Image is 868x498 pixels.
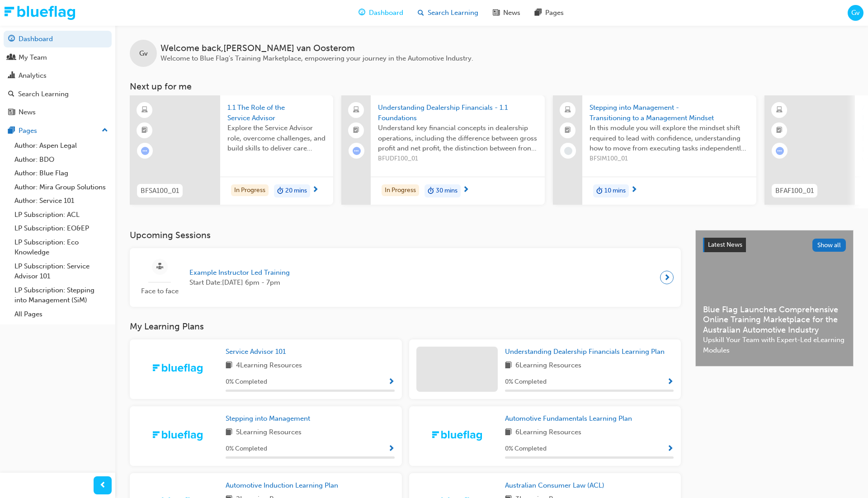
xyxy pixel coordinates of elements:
[130,230,681,240] h3: Upcoming Sessions
[8,127,15,135] span: pages-icon
[141,147,149,155] span: learningRecordVerb_ATTEMPT-icon
[19,126,37,136] div: Pages
[277,185,283,197] span: duration-icon
[505,427,512,438] span: book-icon
[565,104,571,116] span: laptop-icon
[388,378,395,386] span: Show Progress
[19,70,47,81] div: Analytics
[4,104,112,121] a: News
[141,186,179,196] span: BFSA100_01
[8,35,15,43] span: guage-icon
[4,122,112,139] button: Pages
[493,7,500,19] span: news-icon
[382,184,419,197] div: In Progress
[535,7,542,19] span: pages-icon
[4,29,112,122] button: DashboardMy TeamAnalyticsSearch LearningNews
[8,108,15,117] span: news-icon
[130,95,333,205] a: BFSA100_011.1 The Role of the Service AdvisorExplore the Service Advisor role, overcome challenge...
[226,348,286,356] span: Service Advisor 101
[505,413,636,424] a: Automotive Fundamentals Learning Plan
[227,103,326,123] span: 1.1 The Role of the Service Advisor
[528,4,571,22] a: pages-iconPages
[590,154,749,164] span: BFSIM100_01
[285,186,307,196] span: 20 mins
[160,54,473,62] span: Welcome to Blue Flag's Training Marketplace, empowering your journey in the Automotive Industry.
[432,431,482,441] img: Trak
[515,360,581,371] span: 6 Learning Resources
[667,378,674,386] span: Show Progress
[11,208,112,222] a: LP Subscription: ACL
[378,123,538,154] span: Understand key financial concepts in dealership operations, including the difference between gros...
[11,166,112,180] a: Author: Blue Flag
[236,427,302,438] span: 5 Learning Resources
[703,335,846,355] span: Upskill Your Team with Expert-Led eLearning Modules
[11,307,112,321] a: All Pages
[226,347,289,357] a: Service Advisor 101
[553,95,756,205] a: Stepping into Management - Transitioning to a Management MindsetIn this module you will explore t...
[369,8,403,18] span: Dashboard
[353,147,361,155] span: learningRecordVerb_ATTEMPT-icon
[848,5,863,21] button: Gv
[5,6,75,20] img: Trak
[4,49,112,66] a: My Team
[812,239,846,252] button: Show all
[776,104,783,116] span: learningResourceType_ELEARNING-icon
[505,348,665,356] span: Understanding Dealership Financials Learning Plan
[378,154,538,164] span: BFUDF100_01
[486,4,528,22] a: news-iconNews
[545,8,564,18] span: Pages
[11,283,112,307] a: LP Subscription: Stepping into Management (SiM)
[703,238,846,252] a: Latest NewsShow all
[231,184,269,197] div: In Progress
[410,4,486,22] a: search-iconSearch Learning
[226,414,310,423] span: Stepping into Management
[703,305,846,335] span: Blue Flag Launches Comprehensive Online Training Marketplace for the Australian Automotive Industry
[505,481,604,489] span: Australian Consumer Law (ACL)
[4,67,112,84] a: Analytics
[11,259,112,283] a: LP Subscription: Service Advisor 101
[227,123,326,154] span: Explore the Service Advisor role, overcome challenges, and build skills to deliver care beyond tr...
[137,255,674,300] a: Face to faceExample Instructor Led TrainingStart Date:[DATE] 6pm - 7pm
[667,445,674,453] span: Show Progress
[160,43,473,54] span: Welcome back , [PERSON_NAME] van Oosterom
[351,4,410,22] a: guage-iconDashboard
[19,52,47,63] div: My Team
[153,431,203,441] img: Trak
[19,107,36,117] div: News
[226,377,267,387] span: 0 % Completed
[156,261,163,272] span: sessionType_FACE_TO_FACE-icon
[8,72,15,80] span: chart-icon
[564,147,572,155] span: learningRecordVerb_NONE-icon
[505,480,608,491] a: Australian Consumer Law (ACL)
[505,377,547,387] span: 0 % Completed
[505,414,632,423] span: Automotive Fundamentals Learning Plan
[341,95,545,205] a: Understanding Dealership Financials - 1.1 FoundationsUnderstand key financial concepts in dealers...
[4,31,112,47] a: Dashboard
[11,139,112,153] a: Author: Aspen Legal
[775,186,814,196] span: BFAF100_01
[462,186,469,194] span: next-icon
[153,364,203,374] img: Trak
[359,7,365,19] span: guage-icon
[428,185,434,197] span: duration-icon
[18,89,69,99] div: Search Learning
[189,268,290,278] span: Example Instructor Led Training
[11,194,112,208] a: Author: Service 101
[631,186,637,194] span: next-icon
[142,104,148,116] span: learningResourceType_ELEARNING-icon
[236,360,302,371] span: 4 Learning Resources
[189,277,290,288] span: Start Date: [DATE] 6pm - 7pm
[11,180,112,194] a: Author: Mira Group Solutions
[353,125,359,136] span: booktick-icon
[695,230,854,366] a: Latest NewsShow allBlue Flag Launches Comprehensive Online Training Marketplace for the Australia...
[137,286,182,296] span: Face to face
[667,376,674,388] button: Show Progress
[776,147,784,155] span: learningRecordVerb_ATTEMPT-icon
[776,125,783,136] span: booktick-icon
[8,90,14,99] span: search-icon
[388,445,395,453] span: Show Progress
[312,186,319,194] span: next-icon
[418,7,424,19] span: search-icon
[226,444,267,454] span: 0 % Completed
